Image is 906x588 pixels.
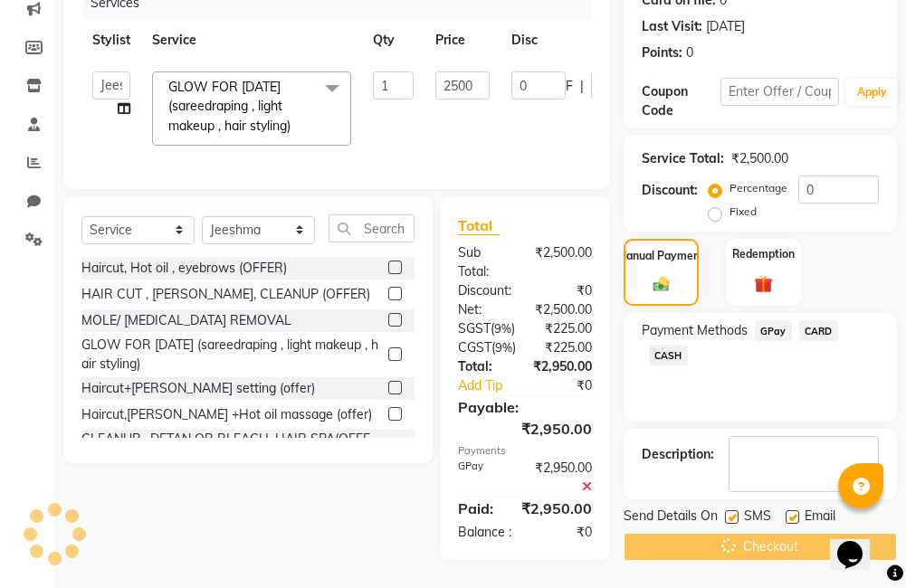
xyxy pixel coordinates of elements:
label: Fixed [730,204,757,220]
span: Email [805,507,835,529]
a: x [291,118,299,134]
div: Service Total: [642,149,724,168]
div: ₹0 [525,281,606,300]
span: CARD [799,320,838,341]
div: ₹2,500.00 [521,243,606,281]
div: 0 [686,43,693,62]
span: SMS [744,507,771,529]
label: Manual Payment [617,248,704,264]
div: Total: [444,357,520,376]
span: GLOW FOR [DATE] (sareedraping , light makeup , hair styling) [168,79,291,134]
button: Apply [846,79,898,106]
div: Coupon Code [642,82,720,120]
span: 9% [495,340,512,355]
div: ( ) [444,338,529,357]
div: ( ) [444,319,529,338]
input: Search or Scan [329,214,415,242]
div: Net: [444,300,521,319]
div: MOLE/ [MEDICAL_DATA] REMOVAL [81,311,291,330]
div: CLEANUP , DETAN OR BLEACH, HAIR SPA(OFFER) [81,430,381,468]
span: F [566,77,573,96]
span: SGST [458,320,491,337]
span: CGST [458,339,491,356]
div: ₹2,950.00 [508,498,606,519]
th: Price [424,20,501,61]
div: Paid: [444,498,508,519]
img: _gift.svg [749,273,777,296]
th: Disc [501,20,667,61]
span: Send Details On [624,507,718,529]
div: Last Visit: [642,17,702,36]
div: Haircut, Hot oil , eyebrows (OFFER) [81,259,287,278]
img: _cash.svg [648,275,674,294]
div: HAIR CUT , [PERSON_NAME], CLEANUP (OFFER) [81,285,370,304]
a: Add Tip [444,376,539,395]
span: Total [458,216,500,235]
div: Haircut,[PERSON_NAME] +Hot oil massage (offer) [81,405,372,424]
div: ₹0 [525,523,606,542]
div: GLOW FOR [DATE] (sareedraping , light makeup , hair styling) [81,336,381,374]
span: Payment Methods [642,321,748,340]
th: Service [141,20,362,61]
div: Discount: [642,181,698,200]
div: ₹2,500.00 [521,300,606,319]
div: Sub Total: [444,243,521,281]
div: Description: [642,445,714,464]
div: Haircut+[PERSON_NAME] setting (offer) [81,379,315,398]
div: ₹225.00 [529,338,606,357]
th: Qty [362,20,424,61]
span: GPay [755,320,792,341]
div: ₹2,500.00 [731,149,788,168]
div: ₹0 [539,376,606,395]
div: Points: [642,43,682,62]
span: | [580,77,584,96]
div: ₹2,950.00 [521,459,606,497]
div: ₹2,950.00 [520,357,606,376]
label: Percentage [730,180,787,196]
div: Balance : [444,523,525,542]
div: Payable: [444,396,606,418]
input: Enter Offer / Coupon Code [720,78,839,106]
span: 9% [494,321,511,336]
div: Payments [458,443,592,459]
span: CASH [649,345,688,365]
div: [DATE] [706,17,745,36]
div: ₹2,950.00 [444,418,606,440]
label: Redemption [732,246,795,262]
th: Stylist [81,20,141,61]
div: Discount: [444,281,525,300]
iframe: chat widget [830,516,888,570]
div: ₹225.00 [529,319,606,338]
div: GPay [444,459,521,497]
